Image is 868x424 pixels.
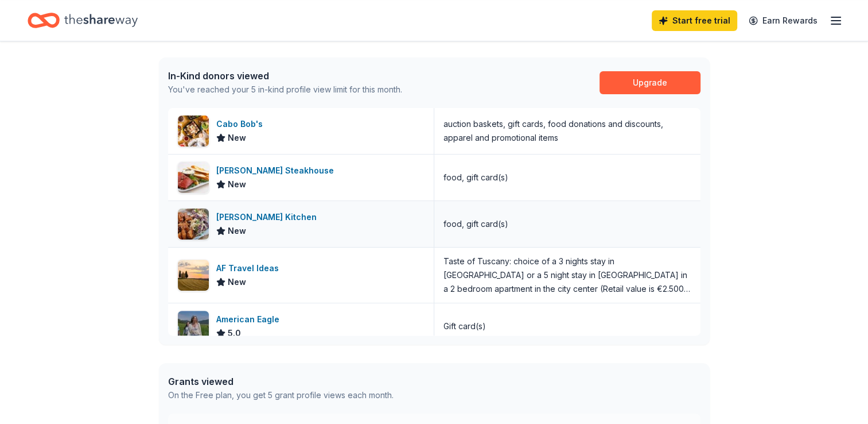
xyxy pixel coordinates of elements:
span: New [228,275,246,289]
a: Start free trial [652,10,737,31]
img: Image for Perry's Steakhouse [178,162,209,193]
a: Earn Rewards [742,10,824,31]
div: [PERSON_NAME] Kitchen [216,210,321,224]
img: Image for AF Travel Ideas [178,260,209,291]
div: In-Kind donors viewed [168,69,402,83]
div: Cabo Bob's [216,117,267,131]
img: Image for Jack Allen's Kitchen [178,209,209,240]
span: New [228,224,246,238]
span: New [228,131,246,145]
div: You've reached your 5 in-kind profile view limit for this month. [168,83,402,97]
a: Home [28,7,138,34]
img: Image for American Eagle [178,311,209,342]
span: New [228,178,246,191]
div: AF Travel Ideas [216,261,283,275]
div: On the Free plan, you get 5 grant profile views each month. [168,388,394,402]
div: food, gift card(s) [443,217,508,231]
img: Image for Cabo Bob's [178,115,209,147]
div: American Eagle [216,313,284,326]
span: 5.0 [228,326,241,340]
div: Grants viewed [168,375,394,388]
a: Upgrade [600,71,700,94]
div: Gift card(s) [443,319,486,333]
div: Taste of Tuscany: choice of a 3 nights stay in [GEOGRAPHIC_DATA] or a 5 night stay in [GEOGRAPHIC... [443,255,691,296]
div: [PERSON_NAME] Steakhouse [216,164,338,178]
div: food, gift card(s) [443,171,508,184]
div: auction baskets, gift cards, food donations and discounts, apparel and promotional items [443,117,691,145]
